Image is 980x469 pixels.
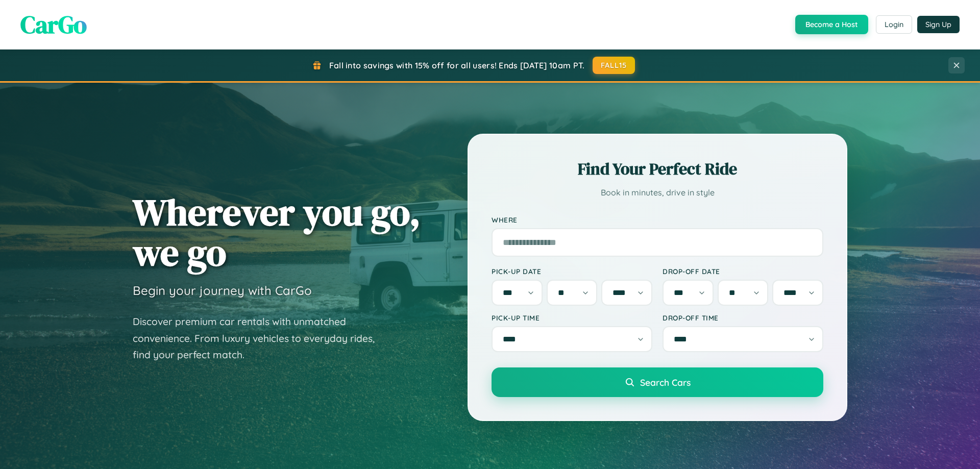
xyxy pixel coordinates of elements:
span: Fall into savings with 15% off for all users! Ends [DATE] 10am PT. [329,60,585,70]
label: Pick-up Date [492,267,652,276]
label: Drop-off Date [663,267,823,276]
button: Login [876,15,912,34]
p: Book in minutes, drive in style [492,185,823,200]
button: Become a Host [795,15,868,34]
h3: Begin your journey with CarGo [133,283,312,298]
button: FALL15 [593,57,635,74]
span: Search Cars [640,377,691,388]
span: CarGo [20,8,87,41]
button: Sign Up [917,16,960,33]
label: Where [492,215,823,224]
label: Pick-up Time [492,313,652,322]
h1: Wherever you go, we go [133,192,421,273]
label: Drop-off Time [663,313,823,322]
h2: Find Your Perfect Ride [492,158,823,180]
button: Search Cars [492,367,823,397]
p: Discover premium car rentals with unmatched convenience. From luxury vehicles to everyday rides, ... [133,313,388,363]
